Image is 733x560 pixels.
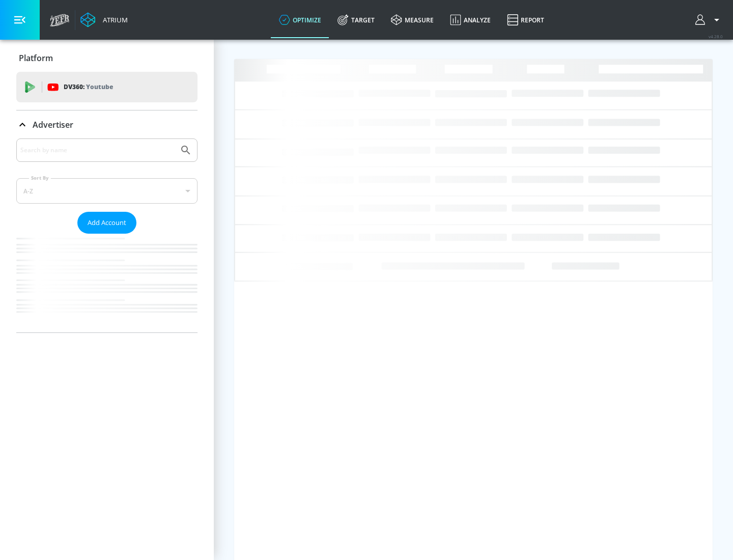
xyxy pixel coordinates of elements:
a: optimize [271,2,329,38]
label: Sort By [29,175,51,181]
a: Report [499,2,552,38]
nav: list of Advertiser [16,234,198,332]
a: Atrium [80,12,128,27]
a: measure [383,2,442,38]
div: Platform [16,44,198,72]
span: Add Account [88,217,126,229]
span: v 4.28.0 [709,34,723,39]
button: Add Account [77,212,136,234]
p: Advertiser [33,119,73,130]
div: Advertiser [16,110,198,139]
div: Atrium [99,15,128,24]
p: Platform [19,52,53,64]
p: Youtube [86,81,113,92]
input: Search by name [20,144,175,157]
div: Advertiser [16,138,198,332]
div: A-Z [16,178,198,204]
div: DV360: Youtube [16,72,198,102]
a: Analyze [442,2,499,38]
p: DV360: [64,81,113,93]
a: Target [329,2,383,38]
